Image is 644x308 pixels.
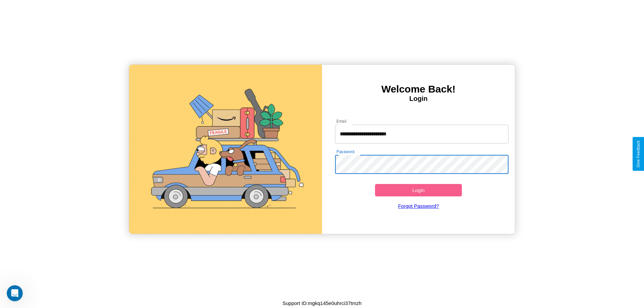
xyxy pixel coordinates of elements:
label: Email [336,118,347,124]
a: Forgot Password? [332,196,505,215]
p: Support ID: mgkq145e0uhrci37tmzh [282,299,362,308]
button: Login [375,184,462,196]
iframe: Intercom live chat [7,285,23,301]
img: gif [129,65,322,234]
div: Give Feedback [636,140,641,168]
h4: Login [322,95,515,103]
h3: Welcome Back! [322,83,515,95]
label: Password [336,149,354,155]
